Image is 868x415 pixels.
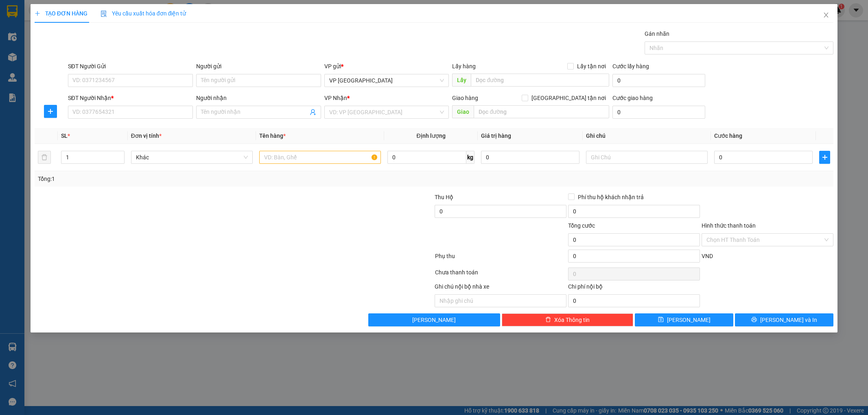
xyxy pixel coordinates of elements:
span: Xóa Thông tin [554,315,590,324]
span: plus [820,154,830,161]
button: plus [819,151,830,164]
input: 0 [481,151,579,164]
button: [PERSON_NAME] [368,313,500,326]
span: TẠO ĐƠN HÀNG [35,10,87,17]
div: Người nhận [196,93,321,102]
span: save [658,317,664,323]
span: Cước hàng [714,133,742,139]
span: Phí thu hộ khách nhận trả [575,193,647,202]
button: deleteXóa Thông tin [502,313,634,326]
span: Giá trị hàng [481,133,511,139]
span: [PERSON_NAME] [667,315,711,324]
div: Phụ thu [434,252,568,266]
div: Tổng: 1 [38,174,335,183]
span: user-add [310,109,316,115]
span: delete [545,317,551,323]
div: Chưa thanh toán [434,268,568,282]
button: Close [815,4,837,27]
span: plus [44,108,57,115]
input: Ghi Chú [586,151,708,164]
span: Đơn vị tính [131,133,162,139]
div: SĐT Người Gửi [68,62,193,71]
input: Cước giao hàng [612,106,705,119]
span: Định lượng [417,133,446,139]
label: Cước giao hàng [612,95,653,101]
div: Người gửi [196,62,321,71]
span: [PERSON_NAME] và In [760,315,817,324]
button: delete [38,151,51,164]
input: Nhập ghi chú [435,294,566,307]
span: Lấy hàng [452,63,476,70]
span: Khác [136,151,248,163]
input: Dọc đường [474,105,609,118]
span: [GEOGRAPHIC_DATA] tận nơi [528,93,609,102]
span: [PERSON_NAME] [412,315,456,324]
span: VP Nhận [324,95,347,101]
input: Cước lấy hàng [612,74,705,87]
span: Yêu cầu xuất hóa đơn điện tử [101,10,186,17]
label: Cước lấy hàng [612,63,649,70]
button: printer[PERSON_NAME] và In [735,313,833,326]
input: VD: Bàn, Ghế [259,151,381,164]
span: VND [702,253,713,259]
span: Lấy [452,74,471,87]
label: Gán nhãn [645,30,669,37]
span: Giao hàng [452,95,478,101]
button: save[PERSON_NAME] [635,313,733,326]
div: Ghi chú nội bộ nhà xe [435,282,566,294]
span: Tổng cước [568,222,595,229]
span: SL [61,133,68,139]
span: kg [466,151,474,164]
img: icon [101,11,107,17]
th: Ghi chú [583,128,711,144]
span: plus [35,11,40,16]
label: Hình thức thanh toán [702,222,756,229]
span: printer [751,317,757,323]
input: Dọc đường [471,74,609,87]
div: Chi phí nội bộ [568,282,700,294]
div: VP gửi [324,62,449,71]
span: Tên hàng [259,133,286,139]
span: close [823,12,829,18]
span: VP Mỹ Đình [329,74,444,87]
div: SĐT Người Nhận [68,93,193,102]
span: Thu Hộ [435,194,453,200]
span: Lấy tận nơi [574,62,609,71]
span: Giao [452,105,474,118]
button: plus [44,105,57,118]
